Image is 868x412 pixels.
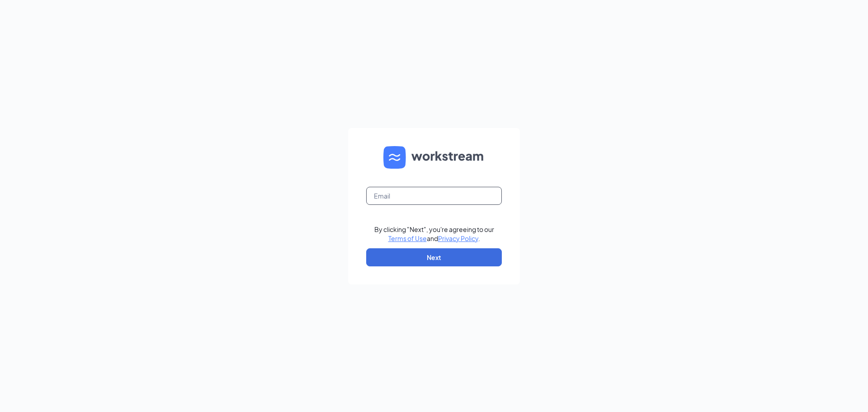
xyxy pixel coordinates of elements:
[374,225,494,243] div: By clicking "Next", you're agreeing to our and .
[383,146,485,169] img: WS logo and Workstream text
[366,187,502,205] input: Email
[438,234,478,242] a: Privacy Policy
[366,248,502,266] button: Next
[388,234,427,242] a: Terms of Use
